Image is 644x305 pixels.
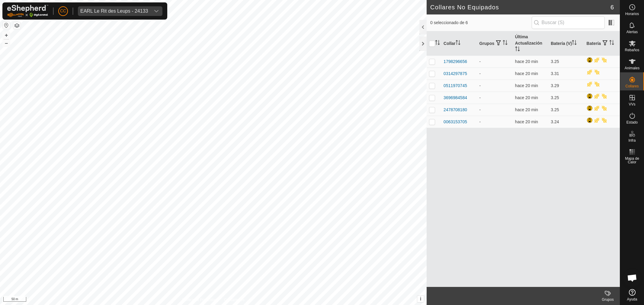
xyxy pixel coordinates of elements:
[596,297,620,302] div: Grupos
[477,80,512,92] td: -
[3,22,10,29] button: Restablecer Mapa
[444,58,467,65] div: 1798296656
[548,68,584,80] td: 3.31
[420,296,421,301] span: i
[626,30,638,34] span: Alertas
[515,47,520,52] p-sorticon: Activar para ordenar
[515,119,538,124] span: 11 sept 2025, 16:05
[548,80,584,92] td: 3.29
[548,116,584,128] td: 3.24
[477,92,512,104] td: -
[515,107,538,112] span: 11 sept 2025, 16:06
[444,95,467,101] div: 3696984584
[623,269,641,287] div: Chat abierto
[444,71,467,77] div: 0314297875
[80,9,148,14] div: EARL Le Rit des Leups - 24133
[477,116,512,128] td: -
[430,20,532,26] span: 0 seleccionado de 6
[3,39,10,47] button: –
[150,6,162,16] div: dropdown trigger
[548,31,584,56] th: Batería (V)
[625,84,639,88] span: Collares
[609,41,614,46] p-sorticon: Activar para ordenar
[430,4,610,11] h2: Collares No Equipados
[417,296,424,302] button: i
[3,32,10,39] button: +
[515,83,538,88] span: 11 sept 2025, 16:05
[477,104,512,116] td: -
[78,6,150,16] span: EARL Le Rit des Leups - 24133
[456,41,460,46] p-sorticon: Activar para ordenar
[13,22,21,29] button: Capas del Mapa
[503,41,508,46] p-sorticon: Activar para ordenar
[7,5,48,17] img: Logo Gallagher
[620,287,644,303] a: Ayuda
[477,31,512,56] th: Grupos
[626,121,638,124] span: Estado
[444,83,467,89] div: 0511970745
[629,102,635,106] span: VVs
[610,3,614,12] span: 6
[477,68,512,80] td: -
[515,71,538,76] span: 11 sept 2025, 16:05
[628,139,636,142] span: Infra
[625,12,639,16] span: Horarios
[625,66,639,70] span: Animales
[548,92,584,104] td: 3.25
[584,31,620,56] th: Batería
[444,107,467,113] div: 2478708180
[435,41,440,46] p-sorticon: Activar para ordenar
[572,41,577,46] p-sorticon: Activar para ordenar
[532,16,605,29] input: Buscar (S)
[548,55,584,68] td: 3.25
[515,95,538,100] span: 11 sept 2025, 16:06
[224,297,245,303] a: Contáctenos
[548,104,584,116] td: 3.25
[625,48,639,52] span: Rebaños
[513,31,548,56] th: Última Actualización
[622,157,642,164] span: Mapa de Calor
[477,55,512,68] td: -
[441,31,477,56] th: Collar
[444,119,467,125] div: 0063153705
[515,59,538,64] span: 11 sept 2025, 16:05
[627,297,637,301] span: Ayuda
[182,297,217,303] a: Política de Privacidad
[60,8,66,14] span: CC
